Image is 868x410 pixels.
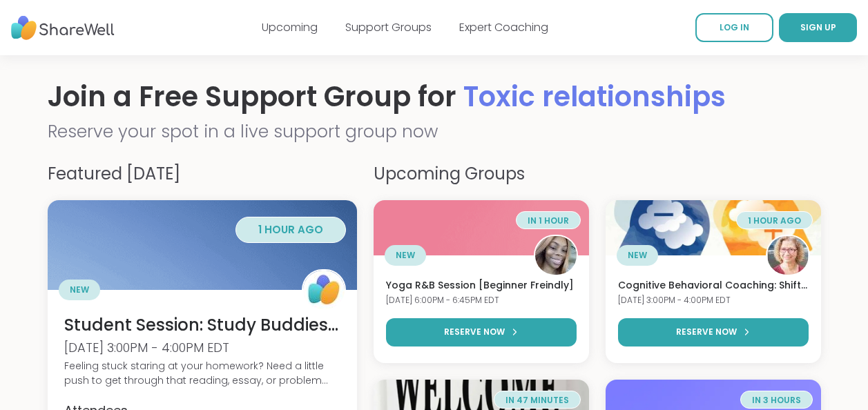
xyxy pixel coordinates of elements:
[676,326,737,338] span: RESERVE NOW
[618,279,809,293] h3: Cognitive Behavioral Coaching: Shifting Self-Talk
[48,119,821,145] h2: Reserve your spot in a live support group now
[463,77,726,116] span: Toxic relationships
[752,394,801,406] span: in 3 hours
[628,249,647,262] span: NEW
[48,162,357,186] h4: Featured [DATE]
[303,269,345,311] img: ShareWell
[505,394,569,406] span: in 47 minutes
[800,21,836,33] span: SIGN UP
[258,222,323,237] span: 1 hour ago
[767,235,809,276] img: Fausta
[64,359,340,388] div: Feeling stuck staring at your homework? Need a little push to get through that reading, essay, or...
[345,19,432,35] a: Support Groups
[695,13,773,42] a: LOG IN
[606,200,821,255] img: Cognitive Behavioral Coaching: Shifting Self-Talk
[618,318,809,346] a: RESERVE NOW
[64,313,340,337] h3: Student Session: Study Buddies- Stay on Track
[262,19,318,35] a: Upcoming
[720,21,749,33] span: LOG IN
[459,19,548,35] a: Expert Coaching
[11,9,115,47] img: ShareWell Nav Logo
[64,339,340,356] div: [DATE] 3:00PM - 4:00PM EDT
[535,235,577,276] img: seasonzofapril
[374,200,589,255] img: Yoga R&B Session [Beginner Freindly]
[444,326,505,338] span: RESERVE NOW
[386,279,577,293] h3: Yoga R&B Session [Beginner Freindly]
[618,295,809,306] div: [DATE] 3:00PM - 4:00PM EDT
[386,295,577,306] div: [DATE] 6:00PM - 6:45PM EDT
[48,200,357,290] img: Student Session: Study Buddies- Stay on Track
[48,77,821,116] h1: Join a Free Support Group for
[748,215,801,226] span: 1 hour ago
[386,318,577,346] a: RESERVE NOW
[779,13,857,42] a: SIGN UP
[374,162,821,186] h4: Upcoming Groups
[528,215,569,226] span: in 1 hour
[396,249,415,262] span: NEW
[70,284,89,296] span: NEW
